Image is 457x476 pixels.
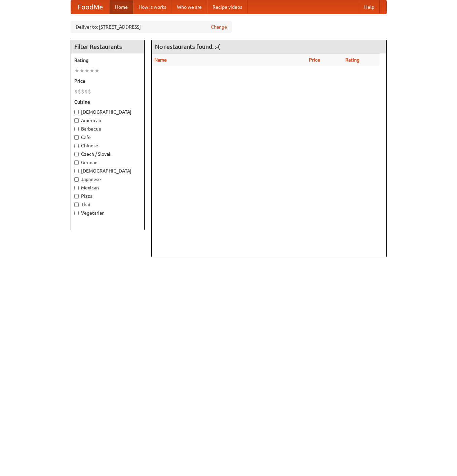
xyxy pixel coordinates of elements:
[74,168,141,174] label: [DEMOGRAPHIC_DATA]
[74,144,79,148] input: Chinese
[74,203,79,207] input: Thai
[133,0,172,14] a: How it works
[207,0,247,14] a: Recipe videos
[71,40,144,53] h4: Filter Restaurants
[154,57,167,63] a: Name
[74,134,141,141] label: Cafe
[74,193,141,199] label: Pizza
[71,21,232,33] div: Deliver to: [STREET_ADDRESS]
[74,211,79,215] input: Vegetarian
[74,109,141,115] label: [DEMOGRAPHIC_DATA]
[74,160,79,165] input: German
[74,127,79,131] input: Barbecue
[74,110,79,114] input: [DEMOGRAPHIC_DATA]
[74,201,141,208] label: Thai
[74,118,79,123] input: American
[345,57,359,63] a: Rating
[172,0,207,14] a: Who we are
[110,0,133,14] a: Home
[78,88,81,95] li: $
[74,194,79,198] input: Pizza
[79,67,84,74] li: ★
[74,210,141,216] label: Vegetarian
[84,88,88,95] li: $
[74,57,141,64] h5: Rating
[74,67,79,74] li: ★
[74,142,141,149] label: Chinese
[94,67,100,74] li: ★
[211,24,227,30] a: Change
[74,125,141,132] label: Barbecue
[74,186,79,190] input: Mexican
[74,88,78,95] li: $
[74,135,79,140] input: Cafe
[81,88,84,95] li: $
[74,184,141,191] label: Mexican
[74,152,79,156] input: Czech / Slovak
[155,43,220,50] ng-pluralize: No restaurants found. :-(
[84,67,89,74] li: ★
[74,78,141,84] h5: Price
[88,88,91,95] li: $
[74,176,141,183] label: Japanese
[74,159,141,166] label: German
[74,117,141,124] label: American
[74,177,79,182] input: Japanese
[89,67,94,74] li: ★
[71,0,110,14] a: FoodMe
[74,151,141,157] label: Czech / Slovak
[359,0,380,14] a: Help
[74,99,141,105] h5: Cuisine
[74,169,79,173] input: [DEMOGRAPHIC_DATA]
[309,57,320,63] a: Price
